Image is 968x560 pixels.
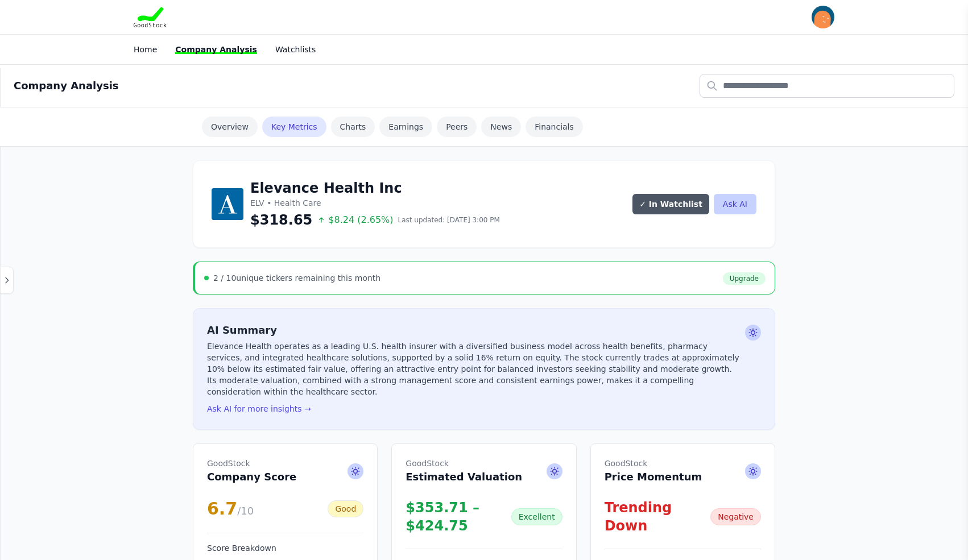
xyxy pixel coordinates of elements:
div: Negative [710,508,761,525]
a: Home [134,45,157,54]
a: Financials [526,117,583,137]
img: invitee [812,6,834,28]
a: Company Analysis [175,45,257,54]
span: GoodStock [605,458,702,469]
img: Elevance Health Inc Logo [212,188,243,220]
span: /10 [237,505,254,517]
button: Ask AI for more insights → [207,403,311,414]
a: Earnings [379,117,432,137]
p: ELV • Health Care [250,197,500,209]
span: Ask AI [348,463,363,479]
span: 2 / 10 [213,273,236,283]
h2: Company Score [207,458,296,485]
span: Ask AI [547,463,562,479]
div: Good [328,500,363,517]
h1: Elevance Health Inc [250,179,500,197]
a: Key Metrics [262,117,326,137]
span: GoodStock [207,458,296,469]
a: Upgrade [723,272,766,285]
div: unique tickers remaining this month [213,272,380,284]
div: Excellent [511,508,562,525]
div: Trending Down [605,499,711,535]
p: Elevance Health operates as a leading U.S. health insurer with a diversified business model acros... [207,341,741,397]
h2: Company Analysis [14,78,119,94]
span: Ask AI [745,463,761,479]
h3: Score Breakdown [207,542,363,554]
a: Peers [437,117,477,137]
span: $318.65 [250,211,312,229]
span: Ask AI [745,325,761,341]
a: Overview [202,117,258,137]
a: Charts [331,117,375,137]
h2: Estimated Valuation [406,458,522,485]
h2: Price Momentum [605,458,702,485]
a: News [481,117,521,137]
a: Watchlists [275,45,316,54]
span: $8.24 (2.65%) [317,213,393,227]
h2: AI Summary [207,322,741,338]
img: Goodstock Logo [134,7,167,27]
span: Last updated: [DATE] 3:00 PM [398,215,500,225]
div: 6.7 [207,499,254,519]
button: ✓ In Watchlist [632,194,709,214]
span: GoodStock [406,458,522,469]
button: Ask AI [714,194,756,214]
div: $353.71 – $424.75 [406,499,511,535]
